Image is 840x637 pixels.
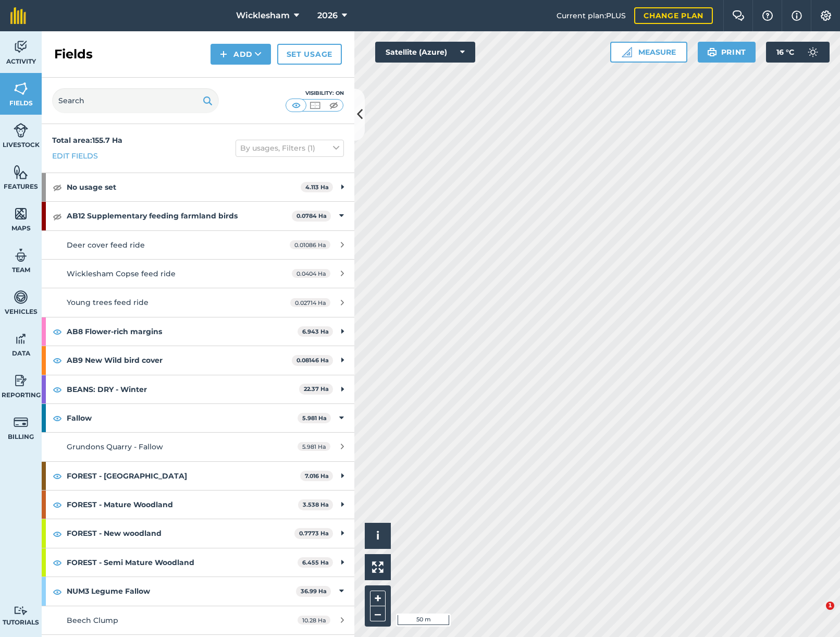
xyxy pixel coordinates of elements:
img: svg+xml;base64,PHN2ZyB4bWxucz0iaHR0cDovL3d3dy53My5vcmcvMjAwMC9zdmciIHdpZHRoPSIxOCIgaGVpZ2h0PSIyNC... [53,210,62,223]
span: Deer cover feed ride [67,240,145,250]
strong: 0.7773 Ha [299,530,329,537]
img: svg+xml;base64,PHN2ZyB4bWxucz0iaHR0cDovL3d3dy53My5vcmcvMjAwMC9zdmciIHdpZHRoPSIxOCIgaGVpZ2h0PSIyNC... [53,585,62,598]
button: Measure [610,42,687,63]
strong: BEANS: DRY - Winter [67,375,299,403]
input: Search [52,88,219,113]
img: svg+xml;base64,PHN2ZyB4bWxucz0iaHR0cDovL3d3dy53My5vcmcvMjAwMC9zdmciIHdpZHRoPSI1NiIgaGVpZ2h0PSI2MC... [14,206,28,222]
span: 2026 [317,9,338,22]
div: Visibility: On [286,89,344,97]
button: i [365,523,391,549]
strong: AB12 Supplementary feeding farmland birds [67,202,292,230]
div: FOREST - New woodland0.7773 Ha [42,519,354,547]
span: 10.28 Ha [298,616,330,624]
img: svg+xml;base64,PD94bWwgdmVyc2lvbj0iMS4wIiBlbmNvZGluZz0idXRmLTgiPz4KPCEtLSBHZW5lcmF0b3I6IEFkb2JlIE... [14,331,28,347]
img: svg+xml;base64,PD94bWwgdmVyc2lvbj0iMS4wIiBlbmNvZGluZz0idXRmLTgiPz4KPCEtLSBHZW5lcmF0b3I6IEFkb2JlIE... [14,373,28,388]
img: svg+xml;base64,PD94bWwgdmVyc2lvbj0iMS4wIiBlbmNvZGluZz0idXRmLTgiPz4KPCEtLSBHZW5lcmF0b3I6IEFkb2JlIE... [14,123,28,138]
div: AB9 New Wild bird cover0.08146 Ha [42,346,354,374]
span: i [376,529,379,542]
span: 0.01086 Ha [290,240,330,249]
img: svg+xml;base64,PHN2ZyB4bWxucz0iaHR0cDovL3d3dy53My5vcmcvMjAwMC9zdmciIHdpZHRoPSIxOSIgaGVpZ2h0PSIyNC... [707,46,717,58]
img: svg+xml;base64,PHN2ZyB4bWxucz0iaHR0cDovL3d3dy53My5vcmcvMjAwMC9zdmciIHdpZHRoPSIxOCIgaGVpZ2h0PSIyNC... [53,181,62,193]
img: A question mark icon [761,10,774,21]
img: svg+xml;base64,PHN2ZyB4bWxucz0iaHR0cDovL3d3dy53My5vcmcvMjAwMC9zdmciIHdpZHRoPSI1MCIgaGVpZ2h0PSI0MC... [308,100,322,111]
div: Fallow5.981 Ha [42,404,354,432]
button: Print [698,42,756,63]
div: No usage set4.113 Ha [42,173,354,201]
span: 0.02714 Ha [290,298,330,307]
img: svg+xml;base64,PD94bWwgdmVyc2lvbj0iMS4wIiBlbmNvZGluZz0idXRmLTgiPz4KPCEtLSBHZW5lcmF0b3I6IEFkb2JlIE... [14,606,28,616]
strong: Fallow [67,404,298,432]
img: Two speech bubbles overlapping with the left bubble in the forefront [732,10,745,21]
img: svg+xml;base64,PHN2ZyB4bWxucz0iaHR0cDovL3d3dy53My5vcmcvMjAwMC9zdmciIHdpZHRoPSIxNCIgaGVpZ2h0PSIyNC... [220,48,227,60]
img: svg+xml;base64,PHN2ZyB4bWxucz0iaHR0cDovL3d3dy53My5vcmcvMjAwMC9zdmciIHdpZHRoPSIxOCIgaGVpZ2h0PSIyNC... [53,556,62,569]
strong: 7.016 Ha [305,472,329,480]
span: Current plan : PLUS [557,10,626,21]
div: FOREST - [GEOGRAPHIC_DATA]7.016 Ha [42,462,354,490]
div: FOREST - Mature Woodland3.538 Ha [42,491,354,519]
span: 16 ° C [776,42,794,63]
div: BEANS: DRY - Winter22.37 Ha [42,375,354,403]
img: Ruler icon [622,47,632,57]
span: Young trees feed ride [67,298,149,307]
button: – [370,606,386,621]
img: svg+xml;base64,PHN2ZyB4bWxucz0iaHR0cDovL3d3dy53My5vcmcvMjAwMC9zdmciIHdpZHRoPSI1MCIgaGVpZ2h0PSI0MC... [290,100,303,111]
strong: 4.113 Ha [305,183,329,191]
strong: NUM3 Legume Fallow [67,577,296,605]
div: NUM3 Legume Fallow36.99 Ha [42,577,354,605]
img: A cog icon [820,10,832,21]
img: fieldmargin Logo [10,7,26,24]
strong: FOREST - Mature Woodland [67,491,298,519]
strong: FOREST - [GEOGRAPHIC_DATA] [67,462,300,490]
img: svg+xml;base64,PD94bWwgdmVyc2lvbj0iMS4wIiBlbmNvZGluZz0idXRmLTgiPz4KPCEtLSBHZW5lcmF0b3I6IEFkb2JlIE... [14,414,28,430]
a: Wicklesham Copse feed ride0.0404 Ha [42,260,354,288]
img: svg+xml;base64,PHN2ZyB4bWxucz0iaHR0cDovL3d3dy53My5vcmcvMjAwMC9zdmciIHdpZHRoPSIxOSIgaGVpZ2h0PSIyNC... [203,94,213,107]
strong: 0.0784 Ha [297,212,327,219]
strong: 22.37 Ha [304,385,329,393]
img: svg+xml;base64,PHN2ZyB4bWxucz0iaHR0cDovL3d3dy53My5vcmcvMjAwMC9zdmciIHdpZHRoPSIxOCIgaGVpZ2h0PSIyNC... [53,470,62,482]
strong: AB8 Flower-rich margins [67,317,298,346]
img: svg+xml;base64,PHN2ZyB4bWxucz0iaHR0cDovL3d3dy53My5vcmcvMjAwMC9zdmciIHdpZHRoPSIxOCIgaGVpZ2h0PSIyNC... [53,354,62,366]
button: + [370,591,386,606]
img: svg+xml;base64,PD94bWwgdmVyc2lvbj0iMS4wIiBlbmNvZGluZz0idXRmLTgiPz4KPCEtLSBHZW5lcmF0b3I6IEFkb2JlIE... [14,39,28,55]
img: svg+xml;base64,PD94bWwgdmVyc2lvbj0iMS4wIiBlbmNvZGluZz0idXRmLTgiPz4KPCEtLSBHZW5lcmF0b3I6IEFkb2JlIE... [14,289,28,305]
img: svg+xml;base64,PHN2ZyB4bWxucz0iaHR0cDovL3d3dy53My5vcmcvMjAwMC9zdmciIHdpZHRoPSI1NiIgaGVpZ2h0PSI2MC... [14,164,28,180]
img: svg+xml;base64,PHN2ZyB4bWxucz0iaHR0cDovL3d3dy53My5vcmcvMjAwMC9zdmciIHdpZHRoPSIxOCIgaGVpZ2h0PSIyNC... [53,412,62,424]
span: 0.0404 Ha [292,269,330,278]
a: Edit fields [52,150,98,162]
img: svg+xml;base64,PD94bWwgdmVyc2lvbj0iMS4wIiBlbmNvZGluZz0idXRmLTgiPz4KPCEtLSBHZW5lcmF0b3I6IEFkb2JlIE... [14,248,28,263]
strong: 0.08146 Ha [297,357,329,364]
img: Four arrows, one pointing top left, one top right, one bottom right and the last bottom left [372,561,384,573]
button: By usages, Filters (1) [236,140,344,156]
strong: 36.99 Ha [301,587,327,595]
strong: 5.981 Ha [302,414,327,422]
strong: AB9 New Wild bird cover [67,346,292,374]
strong: No usage set [67,173,301,201]
strong: 6.455 Ha [302,559,329,566]
strong: 6.943 Ha [302,328,329,335]
img: svg+xml;base64,PHN2ZyB4bWxucz0iaHR0cDovL3d3dy53My5vcmcvMjAwMC9zdmciIHdpZHRoPSIxOCIgaGVpZ2h0PSIyNC... [53,498,62,511]
img: svg+xml;base64,PD94bWwgdmVyc2lvbj0iMS4wIiBlbmNvZGluZz0idXRmLTgiPz4KPCEtLSBHZW5lcmF0b3I6IEFkb2JlIE... [802,42,823,63]
button: Satellite (Azure) [375,42,475,63]
span: 5.981 Ha [298,442,330,451]
div: AB12 Supplementary feeding farmland birds0.0784 Ha [42,202,354,230]
button: 16 °C [766,42,830,63]
strong: FOREST - Semi Mature Woodland [67,548,298,577]
h2: Fields [54,46,93,63]
button: Add [211,44,271,65]
a: Change plan [634,7,713,24]
img: svg+xml;base64,PHN2ZyB4bWxucz0iaHR0cDovL3d3dy53My5vcmcvMjAwMC9zdmciIHdpZHRoPSIxOCIgaGVpZ2h0PSIyNC... [53,528,62,540]
img: svg+xml;base64,PHN2ZyB4bWxucz0iaHR0cDovL3d3dy53My5vcmcvMjAwMC9zdmciIHdpZHRoPSIxNyIgaGVpZ2h0PSIxNy... [792,9,802,22]
img: svg+xml;base64,PHN2ZyB4bWxucz0iaHR0cDovL3d3dy53My5vcmcvMjAwMC9zdmciIHdpZHRoPSIxOCIgaGVpZ2h0PSIyNC... [53,383,62,396]
span: Beech Clump [67,616,118,625]
iframe: Intercom live chat [805,602,830,627]
a: Grundons Quarry - Fallow5.981 Ha [42,433,354,461]
span: Wicklesham [236,9,290,22]
img: svg+xml;base64,PHN2ZyB4bWxucz0iaHR0cDovL3d3dy53My5vcmcvMjAwMC9zdmciIHdpZHRoPSI1MCIgaGVpZ2h0PSI0MC... [327,100,340,111]
div: FOREST - Semi Mature Woodland6.455 Ha [42,548,354,577]
span: Grundons Quarry - Fallow [67,442,163,451]
div: AB8 Flower-rich margins6.943 Ha [42,317,354,346]
span: 1 [826,602,834,610]
a: Young trees feed ride0.02714 Ha [42,288,354,316]
a: Set usage [277,44,342,65]
a: Deer cover feed ride0.01086 Ha [42,231,354,259]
